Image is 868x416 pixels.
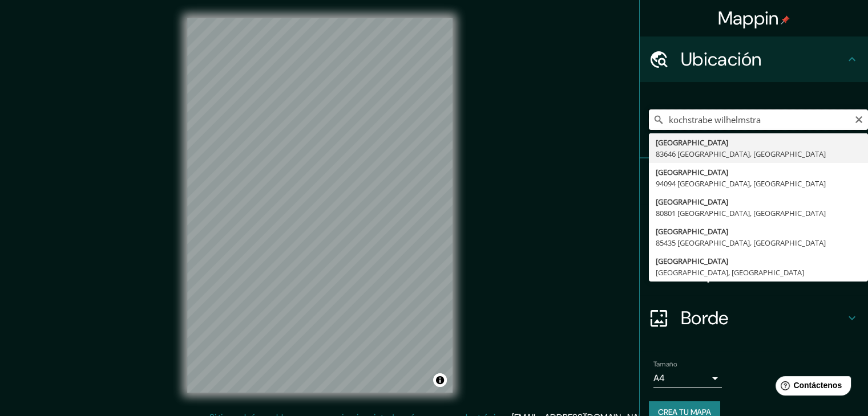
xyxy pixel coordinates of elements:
[656,167,728,177] font: [GEOGRAPHIC_DATA]
[854,113,863,124] button: Claro
[640,295,868,341] div: Borde
[640,158,868,204] div: Patas
[653,369,722,388] div: A4
[656,238,826,248] font: 85435 [GEOGRAPHIC_DATA], [GEOGRAPHIC_DATA]
[656,256,728,266] font: [GEOGRAPHIC_DATA]
[681,47,762,71] font: Ubicación
[656,267,804,278] font: [GEOGRAPHIC_DATA], [GEOGRAPHIC_DATA]
[640,250,868,295] div: Disposición
[656,226,728,236] font: [GEOGRAPHIC_DATA]
[656,149,826,159] font: 83646 [GEOGRAPHIC_DATA], [GEOGRAPHIC_DATA]
[781,15,790,25] img: pin-icon.png
[640,36,868,82] div: Ubicación
[656,137,728,148] font: [GEOGRAPHIC_DATA]
[718,6,779,30] font: Mappin
[656,208,826,218] font: 80801 [GEOGRAPHIC_DATA], [GEOGRAPHIC_DATA]
[653,372,665,384] font: A4
[653,360,677,369] font: Tamaño
[187,18,453,393] canvas: Mapa
[656,197,728,207] font: [GEOGRAPHIC_DATA]
[766,372,855,403] iframe: Lanzador de widgets de ayuda
[681,306,729,330] font: Borde
[656,178,826,189] font: 94094 [GEOGRAPHIC_DATA], [GEOGRAPHIC_DATA]
[640,204,868,250] div: Estilo
[649,109,868,130] input: Elige tu ciudad o zona
[433,373,447,387] button: Activar o desactivar atribución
